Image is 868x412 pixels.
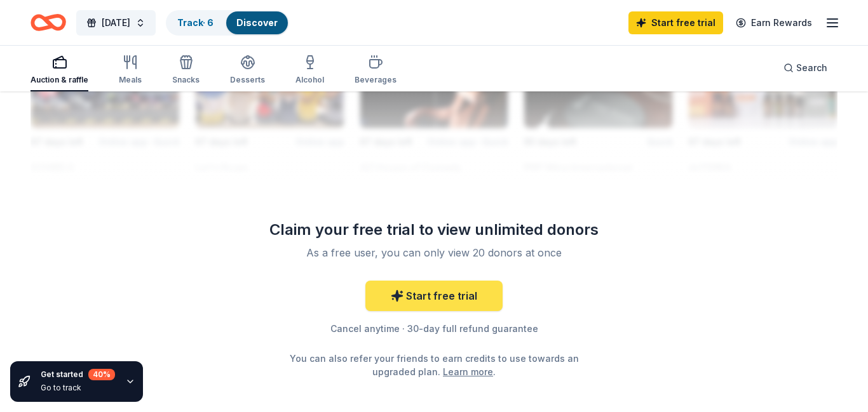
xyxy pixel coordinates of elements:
a: Earn Rewards [728,11,820,34]
button: Auction & raffle [31,50,88,91]
button: Alcohol [295,50,324,91]
span: Search [796,60,827,76]
div: Get started [41,369,115,380]
a: Start free trial [628,11,723,34]
span: [DATE] [102,15,130,30]
a: Track· 6 [177,17,214,28]
div: Meals [119,75,142,85]
a: Start free trial [365,281,503,311]
a: Learn more [443,365,493,378]
button: Track· 6Discover [166,10,289,36]
div: As a free user, you can only view 20 donors at once [266,245,602,260]
button: Meals [119,50,142,91]
div: Alcohol [295,75,324,85]
button: Search [773,55,837,81]
a: Discover [236,17,278,28]
a: Home [31,8,66,37]
div: Auction & raffle [31,75,88,85]
div: 40 % [88,369,115,380]
div: Beverages [355,75,397,85]
div: Desserts [230,75,265,85]
button: Desserts [230,50,265,91]
div: Claim your free trial to view unlimited donors [251,220,617,240]
div: You can also refer your friends to earn credits to use towards an upgraded plan. . [287,352,581,378]
button: Beverages [355,50,397,91]
button: Snacks [172,50,200,91]
div: Snacks [172,75,200,85]
div: Go to track [41,383,115,393]
div: Cancel anytime · 30-day full refund guarantee [251,321,617,336]
button: [DATE] [76,10,156,36]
